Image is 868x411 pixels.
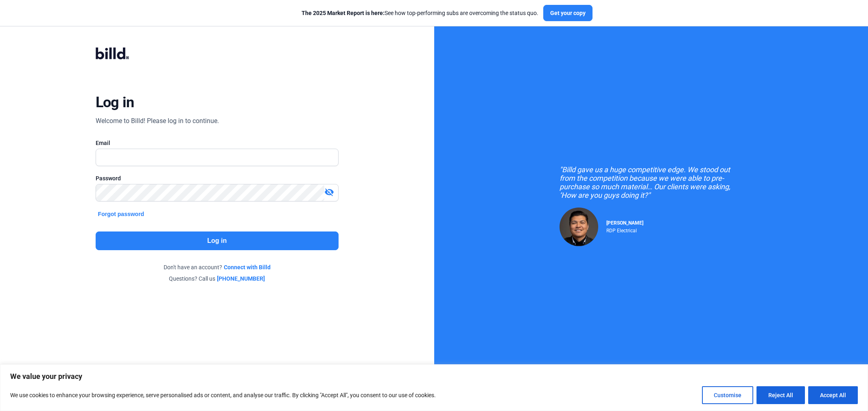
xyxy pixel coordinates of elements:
div: "Billd gave us a huge competitive edge. We stood out from the competition because we were able to... [560,165,743,199]
button: Log in [96,231,339,250]
div: Password [96,174,339,182]
div: RDP Electrical [606,226,643,234]
img: Raul Pacheco [560,208,598,246]
div: Welcome to Billd! Please log in to continue. [96,116,219,126]
p: We value your privacy [10,372,858,381]
button: Reject All [756,386,805,404]
div: See how top-performing subs are overcoming the status quo. [302,9,538,17]
p: We use cookies to enhance your browsing experience, serve personalised ads or content, and analys... [10,390,436,400]
button: Accept All [808,386,858,404]
button: Customise [702,386,753,404]
span: [PERSON_NAME] [606,220,643,226]
div: Questions? Call us [96,275,339,283]
a: Connect with Billd [224,263,271,271]
div: Email [96,139,339,147]
a: [PHONE_NUMBER] [217,275,265,283]
button: Get your copy [543,5,593,21]
div: Log in [96,93,134,111]
span: The 2025 Market Report is here: [302,10,385,16]
div: Don't have an account? [96,263,339,271]
mat-icon: visibility_off [324,187,334,197]
button: Forgot password [96,210,147,218]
